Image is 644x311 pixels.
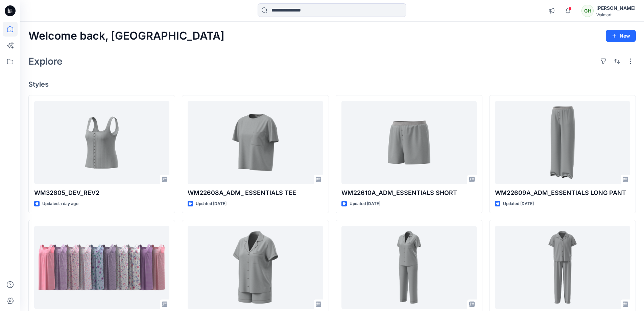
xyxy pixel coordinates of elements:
p: Updated [DATE] [503,200,534,207]
div: [PERSON_NAME] [596,4,636,12]
button: New [606,30,636,42]
a: WM2081E_ADM_CROPPED NOTCH PJ SET WITH STRAIGHT HEM TOP [341,226,477,309]
p: WM22610A_ADM_ESSENTIALS SHORT [341,188,477,198]
p: Updated a day ago [42,200,78,207]
a: WM22219B_ADM_SHORTY NOTCH SET [188,226,323,309]
div: Walmart [596,12,636,17]
p: WM22609A_ADM_ESSENTIALS LONG PANT [495,188,630,198]
div: GH [581,5,594,17]
p: Updated [DATE] [196,200,226,207]
a: WM12381D_COLORWAY [34,226,169,309]
h4: Styles [28,80,636,88]
h2: Explore [28,56,63,67]
a: WM22608A_ADM_ ESSENTIALS TEE [188,101,323,184]
p: Updated [DATE] [350,200,380,207]
p: WM32605_DEV_REV2 [34,188,169,198]
a: D33_ADM_SSLV COAT SET [495,226,630,309]
a: WM32605_DEV_REV2 [34,101,169,184]
h2: Welcome back, [GEOGRAPHIC_DATA] [28,30,224,42]
a: WM22610A_ADM_ESSENTIALS SHORT [341,101,477,184]
p: WM22608A_ADM_ ESSENTIALS TEE [188,188,323,198]
a: WM22609A_ADM_ESSENTIALS LONG PANT [495,101,630,184]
